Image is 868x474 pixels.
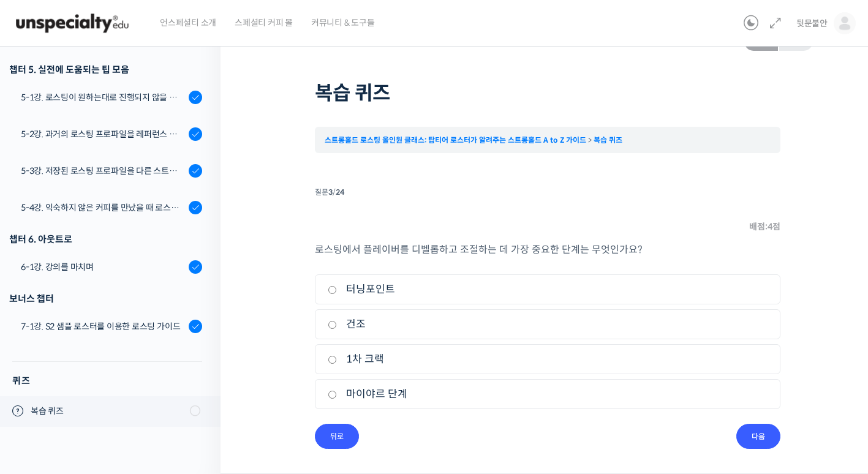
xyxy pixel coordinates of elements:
span: 배점: 점 [749,219,780,235]
span: 대화 [112,391,127,401]
div: 챕터 5. 실전에 도움되는 팁 모음 [9,61,202,78]
div: 6-1강. 강의를 마치며 [21,260,185,274]
span: 3 [328,187,333,197]
a: 복습 퀴즈 [594,135,622,145]
input: 마이야르 단계 [328,391,337,399]
label: 마이야르 단계 [328,386,768,402]
h4: 퀴즈 [12,361,202,387]
input: 1차 크랙 [328,356,337,364]
div: 5-2강. 과거의 로스팅 프로파일을 레퍼런스 삼아 리뷰하는 방법 [21,127,185,141]
label: 터닝포인트 [328,281,768,298]
span: 설정 [189,391,204,401]
label: 1차 크랙 [328,351,768,367]
a: 홈 [4,372,81,403]
div: 보너스 챕터 [9,290,202,307]
label: 건조 [328,316,768,333]
a: 설정 [158,372,235,403]
span: 뒷문불안 [796,18,828,29]
div: 5-4강. 익숙하지 않은 커피를 만났을 때 로스팅 전략 세우는 방법 [21,201,185,214]
span: 홈 [39,391,46,401]
input: 다음 [736,424,780,449]
span: 4 [768,221,772,232]
h1: 복습 퀴즈 [315,81,780,105]
input: 뒤로 [315,424,359,449]
div: 5-3강. 저장된 로스팅 프로파일을 다른 스트롱홀드 로스팅 머신에서 적용할 경우에 보정하는 방법 [21,164,185,178]
a: 스트롱홀드 로스팅 올인원 클래스: 탑티어 로스터가 알려주는 스트롱홀드 A to Z 가이드 [325,135,586,145]
a: 대화 [81,372,158,403]
div: 챕터 6. 아웃트로 [9,231,202,247]
div: 질문 / [315,184,780,200]
span: 복습 퀴즈 [31,405,64,418]
div: 5-1강. 로스팅이 원하는대로 진행되지 않을 때, 일관성이 떨어질 때 [21,91,185,104]
p: 로스팅에서 플레이버를 디벨롭하고 조절하는 데 가장 중요한 단계는 무엇인가요? [315,241,780,258]
input: 터닝포인트 [328,286,337,294]
input: 건조 [328,321,337,329]
div: 7-1강. S2 샘플 로스터를 이용한 로스팅 가이드 [21,320,185,333]
span: 24 [336,187,344,197]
